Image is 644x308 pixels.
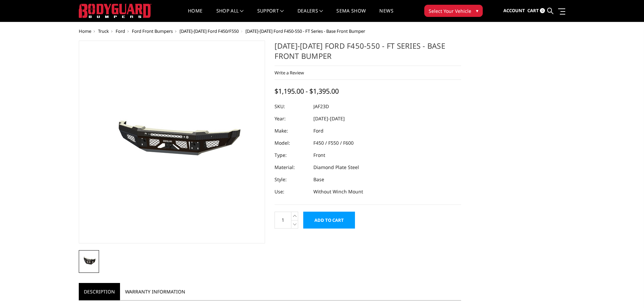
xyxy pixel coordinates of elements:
[216,8,244,22] a: shop all
[116,28,125,34] a: Ford
[275,70,304,76] a: Write a Review
[275,41,461,66] h1: [DATE]-[DATE] Ford F450-550 - FT Series - Base Front Bumper
[303,212,355,229] input: Add to Cart
[527,7,539,14] span: Cart
[527,2,545,20] a: Cart 0
[313,100,329,113] dd: JAF23D
[313,137,354,149] dd: F450 / F550 / F600
[120,283,190,300] a: Warranty Information
[313,186,363,198] dd: Without Winch Mount
[275,87,339,96] span: $1,195.00 - $1,395.00
[98,28,109,34] a: Truck
[313,149,325,161] dd: Front
[87,102,256,182] img: 2023-2025 Ford F450-550 - FT Series - Base Front Bumper
[275,125,308,137] dt: Make:
[257,8,284,22] a: Support
[313,173,324,186] dd: Base
[313,125,324,137] dd: Ford
[429,7,471,15] span: Select Your Vehicle
[132,28,173,34] a: Ford Front Bumpers
[79,283,120,300] a: Description
[275,113,308,125] dt: Year:
[275,137,308,149] dt: Model:
[275,149,308,161] dt: Type:
[503,7,525,14] span: Account
[503,2,525,20] a: Account
[336,8,366,22] a: SEMA Show
[297,8,323,22] a: Dealers
[81,252,97,271] img: 2023-2025 Ford F450-550 - FT Series - Base Front Bumper
[245,28,365,34] span: [DATE]-[DATE] Ford F450-550 - FT Series - Base Front Bumper
[476,7,478,14] span: ▾
[275,186,308,198] dt: Use:
[188,8,202,22] a: Home
[379,8,393,22] a: News
[313,113,345,125] dd: [DATE]-[DATE]
[79,41,265,243] a: 2023-2025 Ford F450-550 - FT Series - Base Front Bumper
[275,161,308,173] dt: Material:
[79,28,91,34] a: Home
[275,173,308,186] dt: Style:
[79,4,151,18] img: BODYGUARD BUMPERS
[313,161,359,173] dd: Diamond Plate Steel
[275,100,308,113] dt: SKU:
[180,28,239,34] a: [DATE]-[DATE] Ford F450/F550
[540,8,545,13] span: 0
[424,5,483,17] button: Select Your Vehicle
